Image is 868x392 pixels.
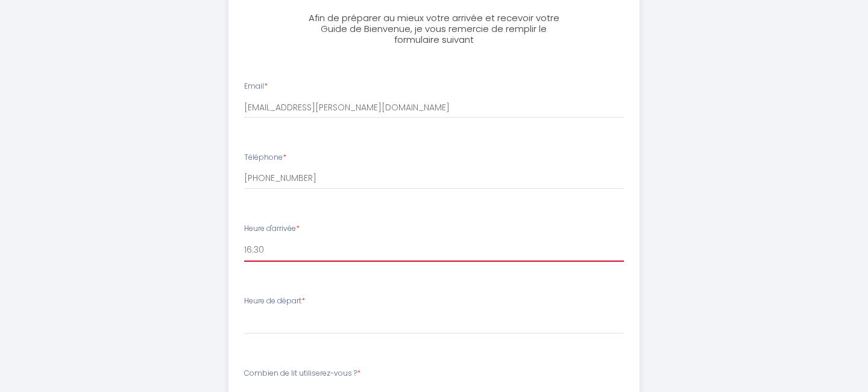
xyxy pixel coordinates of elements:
[244,223,300,235] label: Heure d'arrivée
[300,13,568,45] h3: Afin de préparer au mieux votre arrivée et recevoir votre Guide de Bienvenue, je vous remercie de...
[244,296,305,307] label: Heure de départ
[244,81,268,92] label: Email
[244,152,286,163] label: Téléphone
[244,368,360,379] label: Combien de lit utiliserez-vous ?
